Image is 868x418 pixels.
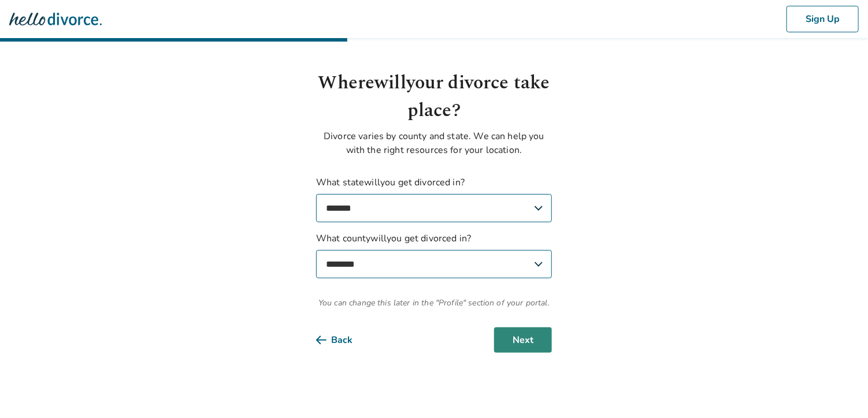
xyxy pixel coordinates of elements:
[9,8,102,31] img: Hello Divorce Logo
[494,327,552,353] button: Next
[316,250,552,278] select: What countywillyou get divorced in?
[316,129,552,157] p: Divorce varies by county and state. We can help you with the right resources for your location.
[316,327,371,353] button: Back
[316,69,552,125] h1: Where will your divorce take place?
[810,363,868,418] iframe: Chat Widget
[787,6,859,32] button: Sign Up
[316,232,552,278] label: What county will you get divorced in?
[316,176,552,222] label: What state will you get divorced in?
[316,194,552,222] select: What statewillyou get divorced in?
[316,297,552,309] span: You can change this later in the "Profile" section of your portal.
